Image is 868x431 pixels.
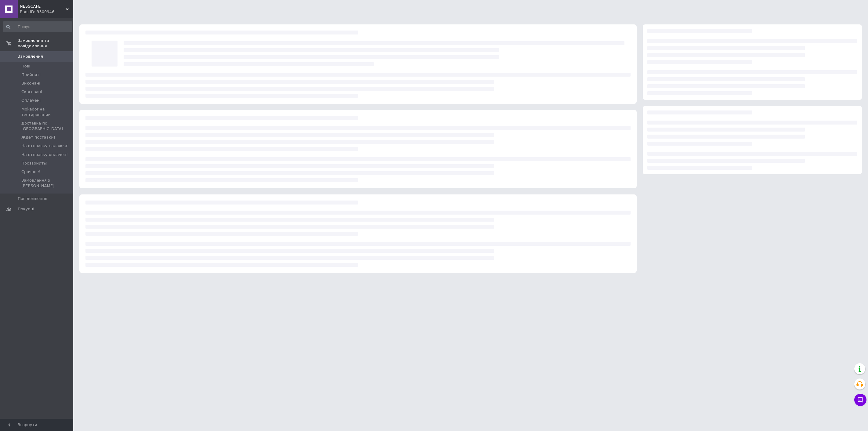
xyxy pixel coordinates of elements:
span: Повідомлення [18,196,47,201]
span: Скасовані [21,89,42,95]
span: Нові [21,63,30,69]
div: Ваш ID: 3300946 [20,9,73,15]
span: Замовлення з [PERSON_NAME] [21,178,71,189]
span: Оплачені [21,98,41,103]
span: Замовлення [18,54,43,59]
span: Прозвонить! [21,161,48,166]
span: Ждет поставки! [21,135,55,140]
span: На отправку-наложка! [21,143,69,149]
span: Срочное! [21,169,41,175]
span: Покупці [18,206,34,212]
span: Виконані [21,81,40,86]
span: Замовлення та повідомлення [18,38,73,49]
button: Чат з покупцем [854,394,866,406]
input: Пошук [3,21,72,32]
span: Mokador на тестировании [21,107,71,118]
span: На отправку-оплачен! [21,152,68,158]
span: Прийняті [21,72,40,78]
span: NESSCAFE [20,4,66,9]
span: Доставка по [GEOGRAPHIC_DATA] [21,121,71,132]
